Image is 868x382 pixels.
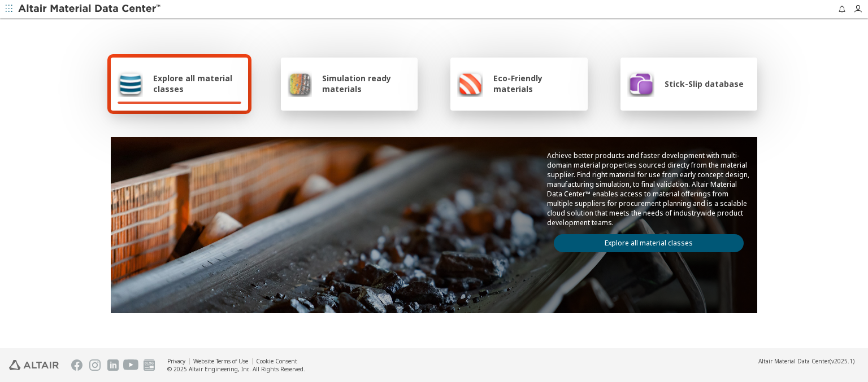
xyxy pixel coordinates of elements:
[256,357,297,365] a: Cookie Consent
[758,357,830,365] span: Altair Material Data Center
[167,365,305,373] div: © 2025 Altair Engineering, Inc. All Rights Reserved.
[665,78,744,89] span: Stick-Slip database
[288,70,312,97] img: Simulation ready materials
[758,357,854,365] div: (v2025.1)
[322,73,411,94] span: Simulation ready materials
[547,151,750,227] p: Achieve better products and faster development with multi-domain material properties sourced dire...
[18,3,162,15] img: Altair Material Data Center
[153,73,241,94] span: Explore all material classes
[627,70,654,97] img: Stick-Slip database
[493,73,580,94] span: Eco-Friendly materials
[167,357,185,365] a: Privacy
[457,70,483,97] img: Eco-Friendly materials
[9,360,59,370] img: Altair Engineering
[193,357,248,365] a: Website Terms of Use
[554,234,744,252] a: Explore all material classes
[118,70,143,97] img: Explore all material classes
